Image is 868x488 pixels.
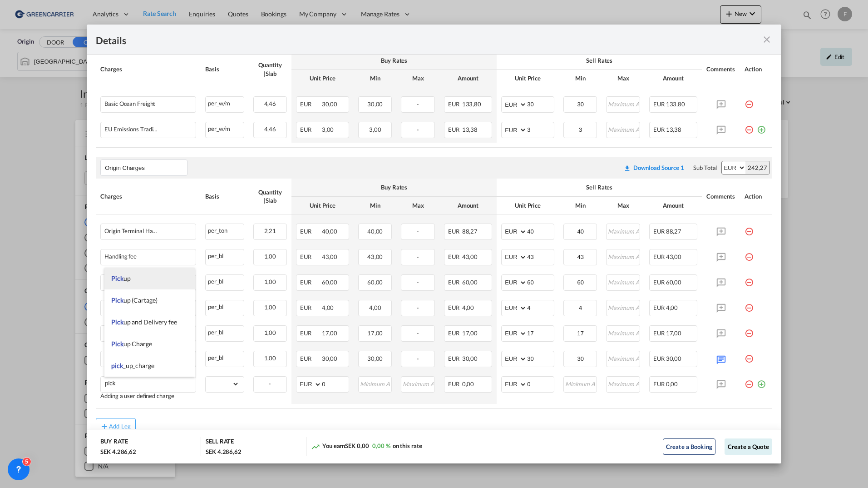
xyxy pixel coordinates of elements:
[653,126,665,133] span: EUR
[311,442,320,451] md-icon: icon-trending-up
[666,228,682,235] span: 88,27
[666,380,678,388] span: 0,00
[417,253,419,260] span: -
[645,70,702,87] th: Amount
[264,329,276,336] span: 1,00
[104,100,155,107] div: Basic Ocean Freight
[607,122,640,136] input: Maximum Amount
[111,362,123,369] span: pick
[300,100,321,108] span: EUR
[206,300,243,312] div: per_bl
[527,122,554,136] input: 3
[527,300,554,314] input: 4
[619,159,689,176] button: Download original source rate sheet
[653,100,665,108] span: EUR
[300,279,321,286] span: EUR
[322,228,338,235] span: 40,00
[104,228,159,234] div: Origin Terminal Handling Charge
[602,70,645,87] th: Max
[322,253,338,260] span: 43,00
[417,304,419,311] span: -
[300,126,321,133] span: EUR
[101,377,196,390] md-input-container: pick
[645,197,702,214] th: Amount
[367,355,383,362] span: 30,00
[105,161,187,174] input: Leg Name
[345,442,369,449] span: SEK 0,00
[396,70,439,87] th: Max
[602,197,645,214] th: Max
[291,70,354,87] th: Unit Price
[100,448,136,456] div: SEK 4.286,62
[300,228,321,235] span: EUR
[653,228,665,235] span: EUR
[607,351,640,365] input: Maximum Amount
[527,326,554,339] input: 17
[666,329,682,337] span: 17,00
[607,300,640,314] input: Maximum Amount
[354,70,397,87] th: Min
[462,329,478,337] span: 17,00
[111,362,154,369] span: pick_up_charge
[367,329,383,337] span: 17,00
[564,300,597,314] input: Minimum Amount
[527,224,554,238] input: 40
[448,355,461,362] span: EUR
[564,275,597,289] input: Minimum Amount
[253,61,287,77] div: Quantity | Slab
[206,437,234,448] div: SELL RATE
[653,279,665,286] span: EUR
[111,318,177,326] span: Pickup and Delivery fee
[607,326,640,339] input: Maximum Amount
[206,224,243,235] div: per_ton
[448,228,461,235] span: EUR
[745,274,754,284] md-icon: icon-minus-circle-outline red-400-fg pt-7
[462,126,478,133] span: 13,38
[653,380,665,388] span: EUR
[359,377,392,390] input: Minimum Amount
[448,380,461,388] span: EUR
[369,126,381,133] span: 3,00
[607,97,640,110] input: Maximum Amount
[745,300,754,309] md-icon: icon-minus-circle-outline red-400-fg pt-7
[264,354,276,362] span: 1,00
[417,279,419,286] span: -
[104,126,159,133] div: EU Emissions Trading System
[702,52,740,87] th: Comments
[206,97,243,108] div: per_w/m
[264,227,276,234] span: 2,21
[417,329,419,337] span: -
[96,418,136,434] button: Add Leg
[105,377,196,390] input: Charge Name
[559,70,602,87] th: Min
[462,355,478,362] span: 30,00
[264,125,276,133] span: 4,46
[417,228,419,235] span: -
[745,376,754,385] md-icon: icon-minus-circle-outline red-400-fg pt-7
[205,65,244,73] div: Basis
[264,278,276,285] span: 1,00
[462,100,481,108] span: 133,80
[354,197,397,214] th: Min
[761,34,772,45] md-icon: icon-close fg-AAA8AD m-0 cursor
[111,318,123,326] span: Pick
[663,438,715,455] button: Create a Booking
[527,377,554,390] input: 0
[448,126,461,133] span: EUR
[367,100,383,108] span: 30,00
[206,122,243,134] div: per_w/m
[607,249,640,263] input: Maximum Amount
[564,351,597,365] input: Minimum Amount
[87,25,781,464] md-dialog: Port of Loading ...
[693,164,717,172] div: Sub Total
[564,224,597,238] input: Minimum Amount
[111,340,123,348] span: Pick
[253,188,287,204] div: Quantity | Slab
[564,377,597,390] input: Minimum Amount
[666,355,682,362] span: 30,00
[564,326,597,339] input: Minimum Amount
[100,422,109,431] md-icon: icon-plus md-link-fg s20
[653,253,665,260] span: EUR
[417,100,419,108] span: -
[322,329,338,337] span: 17,00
